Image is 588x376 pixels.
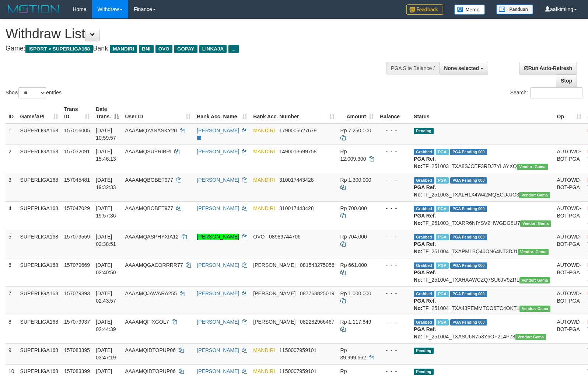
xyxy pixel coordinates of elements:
h4: Game: Bank: [6,45,385,52]
select: Showentries [18,87,46,98]
div: - - - [380,205,408,212]
span: Copy 1790005627679 to clipboard [279,128,316,133]
span: MANDIRI [253,128,275,133]
span: MANDIRI [110,45,137,53]
span: [DATE] 19:32:33 [96,177,116,190]
td: 3 [6,173,17,201]
a: [PERSON_NAME] [197,149,239,154]
img: MOTION_logo.png [6,4,62,15]
td: AUTOWD-BOT-PGA [554,173,585,201]
span: 157079937 [64,319,90,325]
td: 6 [6,258,17,286]
a: [PERSON_NAME] [197,262,239,268]
td: AUTOWD-BOT-PGA [554,201,585,230]
td: 9 [6,343,17,364]
th: Trans ID: activate to sort column ascending [61,102,93,123]
span: AAAAMQFIXGOL7 [125,319,169,325]
span: [DATE] 02:44:39 [96,319,116,332]
span: Rp 1.300.000 [340,177,371,183]
td: 1 [6,123,17,145]
div: - - - [380,148,408,155]
td: 7 [6,286,17,315]
span: [DATE] 02:38:51 [96,234,116,247]
span: PGA Pending [450,206,487,212]
span: Rp 1.117.849 [340,319,371,325]
span: OVO [155,45,172,53]
span: Rp 12.009.300 [340,149,366,162]
td: TF_251003_TXALH1X4W42MQECUJJG3 [411,173,554,201]
span: 157079559 [64,234,90,240]
b: PGA Ref. No: [414,298,436,311]
th: Balance [377,102,411,123]
a: Stop [556,74,577,87]
b: PGA Ref. No: [414,326,436,340]
span: Rp 39.999.662 [340,347,366,361]
span: LINKAJA [199,45,227,53]
a: [PERSON_NAME] [197,205,239,211]
td: TF_251004_TXAHAAWCZQ7SU6JV9ZRL [411,258,554,286]
span: Rp 1.000.000 [340,290,371,296]
span: Vendor URL: https://trx31.1velocity.biz [519,277,550,283]
span: Copy 310017443428 to clipboard [279,177,314,183]
span: AAAAMQSUPRIBRI [125,149,171,154]
span: AAAAMQIDTOPUP06 [125,347,175,353]
td: AUTOWD-BOT-PGA [554,230,585,258]
span: Grabbed [414,262,434,269]
td: 4 [6,201,17,230]
span: Marked by aafandaneth [436,234,449,240]
span: Copy 08989744706 to clipboard [269,234,301,240]
td: SUPERLIGA168 [17,201,62,230]
span: Copy 310017443428 to clipboard [279,205,314,211]
a: [PERSON_NAME] [197,128,239,133]
span: PGA Pending [450,234,487,240]
span: BNI [139,45,153,53]
span: 157079893 [64,290,90,296]
span: Copy 082282966467 to clipboard [300,319,334,325]
span: AAAAMQGACORRRR77 [125,262,183,268]
span: Rp 661.000 [340,262,367,268]
th: Game/API: activate to sort column ascending [17,102,62,123]
th: ID [6,102,17,123]
span: 157032091 [64,149,90,154]
div: - - - [380,127,408,134]
span: 157083399 [64,368,90,374]
span: AAAAMQASPHYXIA12 [125,234,179,240]
span: MANDIRI [253,149,275,154]
img: Button%20Memo.svg [454,4,485,15]
span: Vendor URL: https://trx31.1velocity.biz [519,306,550,312]
td: SUPERLIGA168 [17,286,62,315]
span: PGA Pending [450,291,487,297]
img: Feedback.jpg [406,4,443,15]
span: Vendor URL: https://trx31.1velocity.biz [517,164,548,170]
span: Grabbed [414,291,434,297]
a: [PERSON_NAME] [197,290,239,296]
span: [DATE] 10:59:57 [96,128,116,141]
span: [DATE] 19:57:36 [96,205,116,219]
span: Copy 1490013699758 to clipboard [279,149,316,154]
span: Grabbed [414,149,434,155]
a: [PERSON_NAME] [197,319,239,325]
b: PGA Ref. No: [414,184,436,198]
td: AUTOWD-BOT-PGA [554,258,585,286]
b: PGA Ref. No: [414,241,436,254]
td: SUPERLIGA168 [17,123,62,145]
span: Grabbed [414,177,434,184]
span: PGA Pending [450,262,487,269]
td: AUTOWD-BOT-PGA [554,315,585,343]
span: Marked by aafandaneth [436,319,449,325]
span: Vendor URL: https://trx31.1velocity.biz [518,249,549,255]
span: ISPORT > SUPERLIGA168 [25,45,93,53]
span: [DATE] 02:40:50 [96,262,116,275]
span: 157047029 [64,205,90,211]
span: MANDIRI [253,177,275,183]
td: AUTOWD-BOT-PGA [554,286,585,315]
a: [PERSON_NAME] [197,177,239,183]
a: Run Auto-Refresh [519,62,577,74]
span: Grabbed [414,234,434,240]
div: - - - [380,347,408,354]
th: Bank Acc. Name: activate to sort column ascending [194,102,250,123]
div: - - - [380,176,408,184]
span: Copy 1150007959101 to clipboard [279,368,316,374]
div: - - - [380,261,408,269]
span: PGA Pending [450,319,487,325]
